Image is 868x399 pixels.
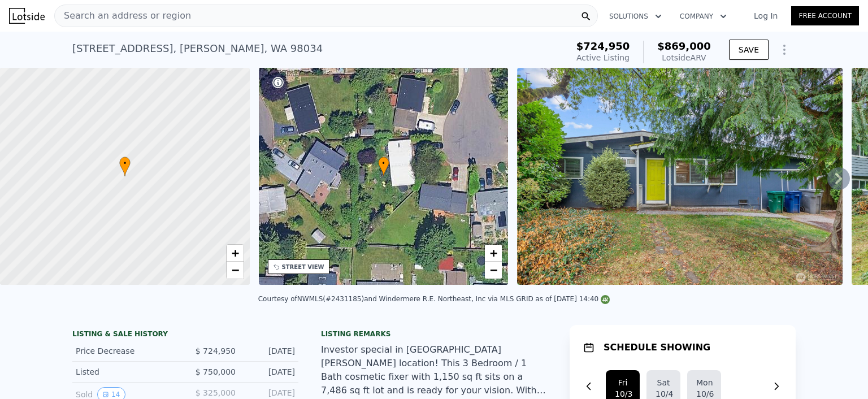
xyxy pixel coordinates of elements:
div: Mon [696,377,712,388]
div: STREET VIEW [282,263,324,271]
span: $724,950 [576,40,630,52]
div: Listing remarks [321,329,547,339]
span: $ 724,950 [196,346,236,355]
a: Log In [740,10,791,21]
span: • [119,158,131,168]
div: Price Decrease [76,345,176,357]
span: + [490,246,497,260]
img: Lotside [9,8,45,24]
div: Sat [656,377,671,388]
button: SAVE [729,40,769,60]
div: Fri [615,377,631,388]
img: Sale: 167716693 Parcel: 97900395 [517,68,843,285]
a: Free Account [791,6,859,25]
div: [DATE] [245,345,295,357]
span: Search an address or region [55,9,191,23]
span: − [231,263,238,277]
div: [STREET_ADDRESS] , [PERSON_NAME] , WA 98034 [72,41,323,57]
a: Zoom in [485,245,502,262]
a: Zoom out [227,262,244,279]
div: Courtesy of NWMLS (#2431185) and Windermere R.E. Northeast, Inc via MLS GRID as of [DATE] 14:40 [258,295,610,303]
button: Solutions [600,6,671,27]
button: Show Options [773,38,796,61]
span: $ 750,000 [196,367,236,376]
div: Investor special in [GEOGRAPHIC_DATA][PERSON_NAME] location! This 3 Bedroom / 1 Bath cosmetic fix... [321,343,547,397]
div: • [119,157,131,176]
span: • [378,158,389,168]
div: LISTING & SALE HISTORY [72,329,298,341]
button: Company [671,6,736,27]
span: Active Listing [576,53,630,62]
span: $ 325,000 [196,388,236,397]
span: $869,000 [657,40,711,52]
span: + [231,246,238,260]
div: Listed [76,366,176,378]
img: NWMLS Logo [601,295,610,304]
span: − [490,263,497,277]
h1: SCHEDULE SHOWING [604,341,710,354]
a: Zoom out [485,262,502,279]
div: • [378,157,389,176]
a: Zoom in [227,245,244,262]
div: [DATE] [245,366,295,378]
div: Lotside ARV [657,52,711,63]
